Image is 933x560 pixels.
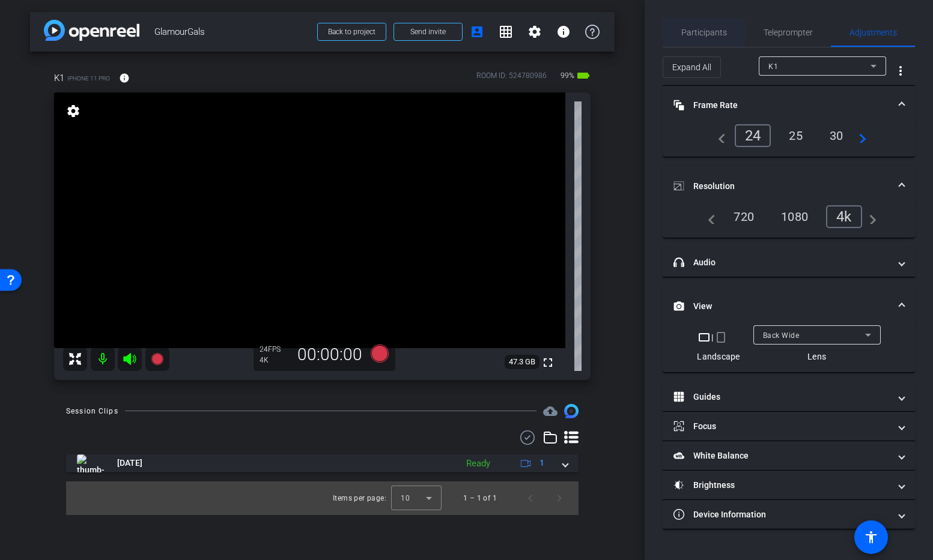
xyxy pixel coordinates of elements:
img: Session clips [564,404,579,418]
span: 1 [539,457,544,469]
span: Back Wide [763,331,800,340]
span: K1 [54,71,64,85]
div: View [663,325,915,372]
div: 1 – 1 of 1 [463,492,497,504]
mat-expansion-panel-header: White Balance [663,441,915,470]
button: Previous page [516,484,545,513]
mat-icon: crop_landscape [697,330,711,345]
button: More Options for Adjustments Panel [886,56,915,85]
mat-icon: account_box [470,25,484,39]
button: Next page [545,484,574,513]
mat-icon: info [119,73,130,83]
span: Send invite [410,27,446,37]
img: thumb-nail [77,454,104,472]
span: K1 [768,62,778,71]
button: Back to project [317,23,386,41]
mat-icon: more_vert [893,64,908,78]
button: Expand All [663,56,721,78]
div: 25 [780,125,812,146]
span: [DATE] [117,457,142,469]
button: Send invite [394,23,463,41]
div: | [697,330,740,345]
div: 720 [725,206,763,227]
span: 99% [559,66,576,85]
div: Session Clips [66,405,118,417]
img: app-logo [44,20,139,41]
mat-expansion-panel-header: Audio [663,248,915,277]
div: 1080 [772,206,817,227]
mat-expansion-panel-header: Resolution [663,167,915,205]
mat-panel-title: Frame Rate [673,99,890,112]
div: ROOM ID: 524780986 [476,70,547,88]
mat-panel-title: Audio [673,256,890,269]
mat-icon: cloud_upload [543,404,558,418]
span: Participants [681,28,727,37]
div: Resolution [663,205,915,238]
div: Ready [460,457,496,471]
span: GlamourGals [154,20,310,44]
mat-panel-title: Resolution [673,180,890,193]
mat-icon: navigate_before [711,128,726,143]
mat-icon: settings [527,25,542,39]
mat-icon: navigate_next [852,128,866,143]
mat-panel-title: Device Information [673,508,890,521]
mat-expansion-panel-header: View [663,287,915,325]
mat-icon: info [556,25,571,39]
div: 24 [260,345,290,354]
mat-expansion-panel-header: thumb-nail[DATE]Ready1 [66,454,579,472]
mat-expansion-panel-header: Guides [663,382,915,411]
div: 4k [826,205,862,228]
span: Destinations for your clips [543,404,558,418]
mat-panel-title: White Balance [673,450,890,462]
span: 47.3 GB [505,355,539,369]
mat-icon: settings [65,104,82,118]
mat-expansion-panel-header: Brightness [663,471,915,499]
mat-panel-title: Guides [673,391,890,403]
mat-expansion-panel-header: Focus [663,412,915,441]
div: Frame Rate [663,124,915,157]
mat-expansion-panel-header: Frame Rate [663,86,915,124]
mat-panel-title: View [673,300,890,313]
span: Adjustments [849,28,897,37]
span: Back to project [328,28,375,36]
mat-panel-title: Focus [673,420,890,433]
mat-icon: grid_on [499,25,513,39]
span: Expand All [672,56,711,79]
mat-panel-title: Brightness [673,479,890,492]
div: Landscape [697,351,740,363]
div: 4K [260,355,290,365]
mat-expansion-panel-header: Device Information [663,500,915,529]
div: 30 [821,125,852,146]
mat-icon: navigate_before [701,209,716,224]
div: Items per page: [333,492,386,504]
div: 00:00:00 [290,345,370,365]
span: Teleprompter [764,28,813,37]
mat-icon: fullscreen [541,355,555,370]
mat-icon: crop_portrait [714,330,728,345]
mat-icon: accessibility [864,530,878,544]
span: iPhone 11 Pro [67,74,110,83]
div: 24 [735,124,771,147]
mat-icon: battery_std [576,68,591,83]
mat-icon: navigate_next [862,209,877,224]
span: FPS [268,345,281,354]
